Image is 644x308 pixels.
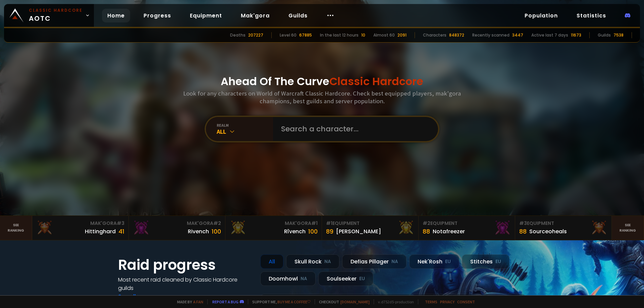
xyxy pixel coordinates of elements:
div: Mak'Gora [36,220,124,227]
div: Almost 60 [373,32,395,38]
a: Consent [457,299,475,304]
div: Equipment [326,220,414,227]
small: EU [495,258,501,265]
a: Guilds [283,9,313,22]
small: NA [301,275,307,282]
div: 10 [361,32,365,38]
a: Equipment [184,9,227,22]
input: Search a character... [277,117,430,141]
a: Population [519,9,563,22]
span: # 1 [326,220,332,227]
a: Seeranking [612,216,644,240]
div: 2091 [397,32,407,38]
div: Equipment [519,220,607,227]
span: # 3 [117,220,124,227]
a: Statistics [571,9,611,22]
span: # 3 [519,220,527,227]
a: a fan [193,299,203,304]
a: Report a bug [212,299,238,304]
div: In the last 12 hours [320,32,359,38]
div: Active last 7 days [531,32,568,38]
span: Support me, [248,299,311,304]
div: Characters [423,32,446,38]
div: Nek'Rosh [409,254,459,269]
div: Mak'Gora [133,220,221,227]
div: 207227 [248,32,263,38]
div: 100 [212,227,221,236]
small: EU [445,258,451,265]
a: #1Equipment89[PERSON_NAME] [322,216,419,240]
div: Recently scanned [472,32,509,38]
h1: Raid progress [118,254,252,275]
div: 89 [326,227,333,236]
span: # 2 [213,220,221,227]
div: Soulseeker [318,271,373,286]
div: 100 [308,227,318,236]
span: # 2 [423,220,430,227]
a: [DOMAIN_NAME] [340,299,370,304]
div: 41 [118,227,124,236]
div: Hittinghard [85,227,116,236]
div: realm [217,123,273,128]
span: Checkout [315,299,370,304]
div: Guilds [598,32,611,38]
div: Equipment [423,220,511,227]
div: Rîvench [284,227,306,236]
a: #3Equipment88Sourceoheals [515,216,612,240]
div: 3447 [512,32,523,38]
a: Mak'Gora#3Hittinghard41 [32,216,129,240]
h4: Most recent raid cleaned by Classic Hardcore guilds [118,275,252,292]
span: Classic Hardcore [329,74,423,89]
a: Progress [138,9,176,22]
a: #2Equipment88Notafreezer [419,216,515,240]
div: Deaths [230,32,246,38]
div: 848372 [449,32,464,38]
div: Sourceoheals [529,227,567,236]
div: 67885 [299,32,312,38]
h3: Look for any characters on World of Warcraft Classic Hardcore. Check best equipped players, mak'g... [180,89,464,105]
a: Mak'Gora#1Rîvench100 [225,216,322,240]
small: Classic Hardcore [29,7,83,13]
div: 88 [519,227,527,236]
a: See all progress [118,293,162,300]
span: v. d752d5 - production [374,299,414,304]
div: Stitches [462,254,509,269]
small: NA [391,258,398,265]
a: Home [102,9,130,22]
div: Level 60 [280,32,297,38]
div: 11673 [571,32,581,38]
div: Doomhowl [260,271,316,286]
a: Buy me a coffee [277,299,311,304]
div: 88 [423,227,430,236]
span: Made by [173,299,203,304]
a: Classic HardcoreAOTC [4,4,94,27]
div: All [217,128,273,135]
a: Mak'gora [235,9,275,22]
a: Privacy [440,299,454,304]
span: # 1 [311,220,318,227]
a: Terms [425,299,437,304]
div: All [260,254,283,269]
small: EU [359,275,365,282]
div: Notafreezer [433,227,465,236]
a: Mak'Gora#2Rivench100 [129,216,225,240]
small: NA [324,258,331,265]
div: Skull Rock [286,254,339,269]
h1: Ahead Of The Curve [221,73,423,89]
div: [PERSON_NAME] [336,227,381,236]
span: AOTC [29,7,83,23]
div: 7538 [613,32,624,38]
div: Mak'Gora [229,220,318,227]
div: Rivench [188,227,209,236]
div: Defias Pillager [342,254,407,269]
